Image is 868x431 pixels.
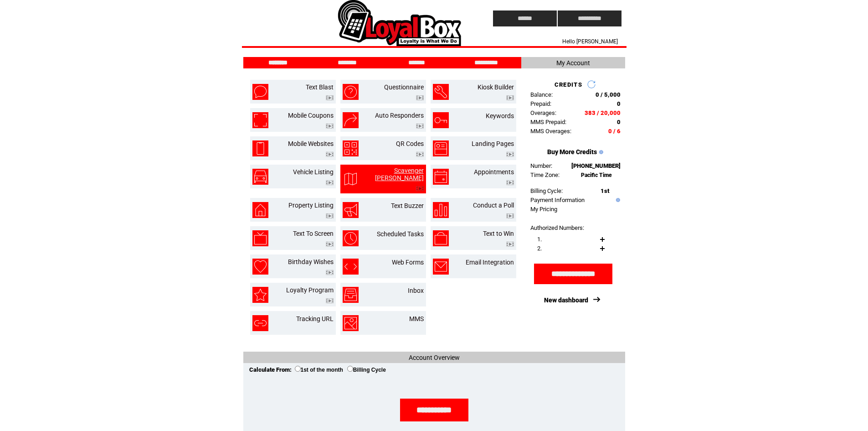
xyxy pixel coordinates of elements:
[252,287,268,303] img: loyalty-program.png
[530,91,553,98] span: Balance:
[375,167,424,182] a: Scavenger [PERSON_NAME]
[343,230,359,246] img: scheduled-tasks.png
[326,242,334,247] img: video.png
[296,315,334,322] a: Tracking URL
[295,366,301,372] input: 1st of the month
[581,172,612,178] span: Pacific Time
[416,152,424,157] img: video.png
[252,202,268,218] img: property-listing.png
[409,354,460,361] span: Account Overview
[483,230,514,237] a: Text to Win
[585,109,621,116] span: 383 / 20,000
[596,91,621,98] span: 0 / 5,000
[530,162,552,169] span: Number:
[347,366,353,372] input: Billing Cycle
[506,242,514,247] img: video.png
[416,186,424,191] img: video.png
[506,180,514,185] img: video.png
[252,112,268,128] img: mobile-coupons.png
[530,119,566,125] span: MMS Prepaid:
[288,140,334,147] a: Mobile Websites
[293,168,334,176] a: Vehicle Listing
[343,287,359,303] img: inbox.png
[614,198,620,202] img: help.gif
[326,124,334,129] img: video.png
[326,213,334,218] img: video.png
[433,112,449,128] img: keywords.png
[537,236,542,243] span: 1.
[343,171,359,187] img: scavenger-hunt.png
[288,202,334,209] a: Property Listing
[433,140,449,156] img: landing-pages.png
[473,202,514,209] a: Conduct a Poll
[486,112,514,119] a: Keywords
[396,140,424,147] a: QR Codes
[547,148,597,156] a: Buy More Credits
[556,59,590,67] span: My Account
[326,270,334,275] img: video.png
[377,230,424,238] a: Scheduled Tasks
[617,100,621,107] span: 0
[326,180,334,185] img: video.png
[433,169,449,185] img: appointments.png
[252,140,268,156] img: mobile-websites.png
[601,187,609,194] span: 1st
[506,213,514,218] img: video.png
[252,230,268,246] img: text-to-screen.png
[530,206,557,213] a: My Pricing
[530,128,571,135] span: MMS Overages:
[252,84,268,100] img: text-blast.png
[408,287,424,294] a: Inbox
[375,112,424,119] a: Auto Responders
[506,95,514,100] img: video.png
[343,84,359,100] img: questionnaire.png
[608,128,621,135] span: 0 / 6
[347,367,386,373] label: Billing Cycle
[433,202,449,218] img: conduct-a-poll.png
[537,245,542,252] span: 2.
[472,140,514,147] a: Landing Pages
[252,315,268,331] img: tracking-url.png
[306,83,334,91] a: Text Blast
[530,100,551,107] span: Prepaid:
[343,112,359,128] img: auto-responders.png
[433,259,449,275] img: email-integration.png
[326,152,334,157] img: video.png
[530,171,560,178] span: Time Zone:
[530,224,584,231] span: Authorized Numbers:
[530,109,556,116] span: Overages:
[288,112,334,119] a: Mobile Coupons
[392,259,424,266] a: Web Forms
[343,259,359,275] img: web-forms.png
[252,169,268,185] img: vehicle-listing.png
[288,258,334,265] a: Birthday Wishes
[597,150,603,154] img: help.gif
[343,202,359,218] img: text-buzzer.png
[409,315,424,322] a: MMS
[555,81,582,88] span: CREDITS
[249,366,292,373] span: Calculate From:
[343,315,359,331] img: mms.png
[571,162,621,169] span: [PHONE_NUMBER]
[530,197,585,203] a: Payment Information
[326,95,334,100] img: video.png
[562,38,618,45] span: Hello [PERSON_NAME]
[343,140,359,156] img: qr-codes.png
[252,259,268,275] img: birthday-wishes.png
[326,298,334,303] img: video.png
[286,286,334,294] a: Loyalty Program
[433,230,449,246] img: text-to-win.png
[478,83,514,91] a: Kiosk Builder
[416,124,424,129] img: video.png
[530,187,563,194] span: Billing Cycle:
[506,152,514,157] img: video.png
[295,367,343,373] label: 1st of the month
[384,83,424,91] a: Questionnaire
[474,168,514,176] a: Appointments
[293,230,334,237] a: Text To Screen
[544,296,588,304] a: New dashboard
[617,119,621,125] span: 0
[466,259,514,266] a: Email Integration
[391,202,424,209] a: Text Buzzer
[433,84,449,100] img: kiosk-builder.png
